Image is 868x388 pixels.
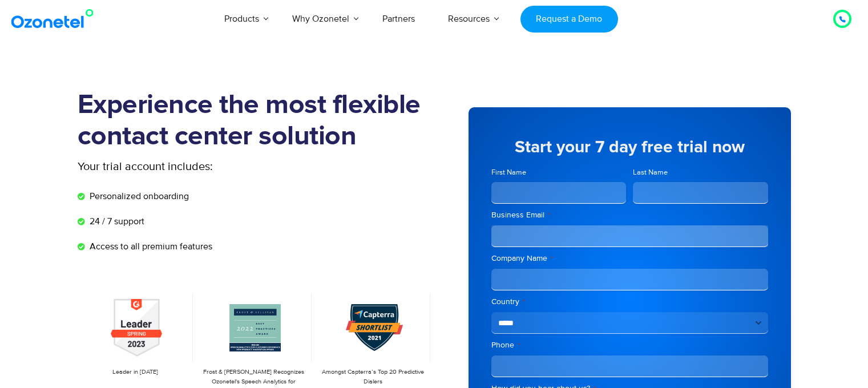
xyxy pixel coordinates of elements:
p: Amongst Capterra’s Top 20 Predictive Dialers [321,367,425,386]
label: Last Name [633,167,768,178]
label: Phone [491,339,768,351]
span: Personalized onboarding [87,189,189,203]
label: Country [491,296,768,308]
label: Company Name [491,253,768,264]
h5: Start your 7 day free trial now [491,139,768,156]
p: Leader in [DATE] [83,367,187,377]
p: Your trial account includes: [78,158,349,175]
span: Access to all premium features [87,240,212,253]
label: Business Email [491,209,768,221]
a: Request a Demo [520,6,618,33]
span: 24 / 7 support [87,215,144,228]
label: First Name [491,167,627,178]
h1: Experience the most flexible contact center solution [78,90,434,152]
